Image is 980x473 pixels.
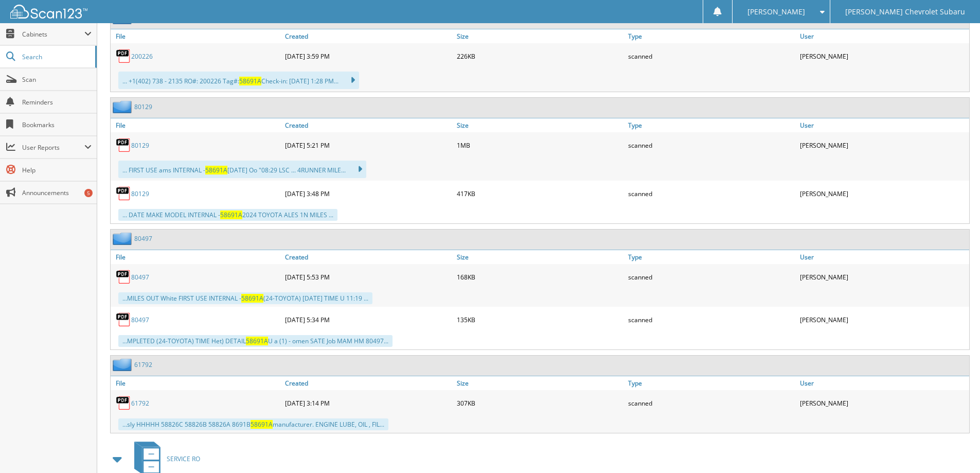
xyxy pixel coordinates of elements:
a: 80129 [134,102,152,111]
a: Created [282,376,454,390]
span: Search [22,52,90,61]
a: File [111,29,282,43]
img: scan123-logo-white.svg [10,5,87,19]
img: PDF.png [116,312,131,327]
div: scanned [626,267,797,287]
span: Announcements [22,188,92,197]
a: 80129 [131,189,149,198]
a: Size [454,118,626,132]
div: [DATE] 3:14 PM [282,393,454,413]
a: 61792 [131,399,149,408]
div: [PERSON_NAME] [797,309,969,330]
div: scanned [626,135,797,155]
span: [PERSON_NAME] Chevrolet Subaru [845,9,965,15]
div: [PERSON_NAME] [797,135,969,155]
div: ... DATE MAKE MODEL INTERNAL - 2024 TOYOTA ALES 1N MILES ... [118,209,337,221]
span: User Reports [22,143,84,152]
img: PDF.png [116,269,131,285]
a: Created [282,118,454,132]
div: ... +1(402) 738 - 2135 RO#: 200226 Tag#: Check-in: [DATE] 1:28 PM... [118,72,359,89]
img: PDF.png [116,48,131,64]
img: PDF.png [116,186,131,201]
div: scanned [626,393,797,413]
div: [DATE] 3:59 PM [282,46,454,66]
div: 5 [84,189,93,197]
a: User [797,29,969,43]
div: 307KB [454,393,626,413]
div: [DATE] 5:34 PM [282,309,454,330]
span: Cabinets [22,30,84,39]
a: User [797,376,969,390]
span: 58691A [220,211,242,219]
span: 58691A [241,294,263,303]
div: [PERSON_NAME] [797,267,969,287]
div: 1MB [454,135,626,155]
a: Type [626,376,797,390]
a: User [797,118,969,132]
div: 417KB [454,183,626,204]
span: 58691A [239,77,261,85]
a: Created [282,250,454,264]
a: File [111,118,282,132]
img: folder2.png [113,100,134,113]
div: [PERSON_NAME] [797,46,969,66]
a: File [111,250,282,264]
a: User [797,250,969,264]
div: [DATE] 5:21 PM [282,135,454,155]
span: Help [22,166,92,174]
a: File [111,376,282,390]
a: 80497 [134,234,152,243]
div: ...MILES OUT White FIRST USE INTERNAL - (24-TOYOTA) [DATE] TIME U 11:19 ... [118,292,372,304]
div: 226KB [454,46,626,66]
a: 80497 [131,316,149,324]
div: ...sly HHHHH 58826C 58826B 58826A 8691B manufacturer. ENGINE LUBE, OIL , FIL... [118,418,388,430]
img: folder2.png [113,358,134,371]
span: Bookmarks [22,120,92,129]
div: [DATE] 5:53 PM [282,267,454,287]
img: PDF.png [116,137,131,153]
div: scanned [626,183,797,204]
a: 80497 [131,273,149,282]
div: 168KB [454,267,626,287]
div: [DATE] 3:48 PM [282,183,454,204]
a: Type [626,29,797,43]
span: 58691A [246,337,268,345]
a: 80129 [131,141,149,150]
div: scanned [626,46,797,66]
a: Size [454,250,626,264]
div: scanned [626,309,797,330]
img: folder2.png [113,232,134,245]
img: PDF.png [116,395,131,411]
div: ...MPLETED (24-TOYOTA) TIME Het) DETAIL U a (1) - omen SATE Job MAM HM 80497... [118,335,393,347]
a: 200226 [131,52,153,61]
a: Created [282,29,454,43]
span: 58691A [251,420,273,429]
a: 61792 [134,360,152,369]
iframe: Chat Widget [929,424,980,473]
span: Reminders [22,98,92,107]
a: Type [626,250,797,264]
span: 58691A [205,166,227,174]
a: Size [454,376,626,390]
div: 135KB [454,309,626,330]
a: Type [626,118,797,132]
div: [PERSON_NAME] [797,393,969,413]
span: [PERSON_NAME] [747,9,805,15]
span: Scan [22,75,92,84]
div: ... FIRST USE ams INTERNAL - [DATE] Oo "08:29 LSC ... 4RUNNER MILE... [118,161,366,178]
div: [PERSON_NAME] [797,183,969,204]
span: SERVICE RO [167,454,200,463]
a: Size [454,29,626,43]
